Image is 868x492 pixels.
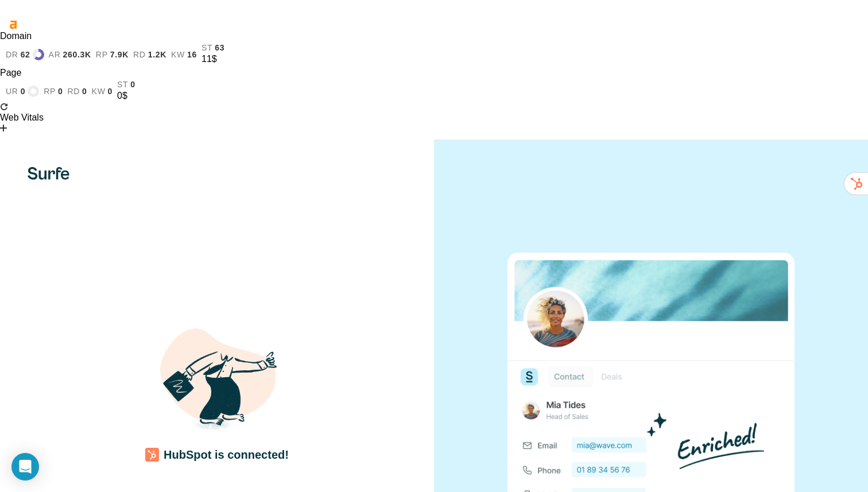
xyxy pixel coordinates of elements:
a: kw0 [92,87,113,96]
span: kw [171,50,185,59]
a: dr62 [6,49,44,60]
span: rp [96,50,108,59]
span: 0 [58,87,63,96]
span: st [201,43,212,52]
a: ar260.3K [49,50,91,59]
div: 0$ [117,89,135,103]
div: Open Intercom Messenger [11,453,39,481]
a: st63 [201,43,224,52]
a: rp7.9K [96,50,129,59]
span: 1.2K [148,50,166,59]
div: Domain Overview [44,68,103,75]
span: 260.3K [63,50,91,59]
div: Domain: [DOMAIN_NAME] [30,30,126,39]
span: 62 [21,50,30,59]
span: 0 [21,87,26,96]
div: 11$ [201,52,224,66]
img: website_grey.svg [18,30,28,39]
span: st [117,80,128,89]
a: rd0 [67,87,87,96]
span: dr [6,50,18,59]
span: 16 [187,50,197,59]
img: Surfe's logo [28,167,69,180]
img: Shaka Illustration [148,309,286,447]
h4: HubSpot is connected! [164,447,289,463]
img: tab_domain_overview_orange.svg [31,67,40,76]
span: 63 [215,43,224,52]
span: kw [92,87,106,96]
img: CRM Logo [145,448,159,462]
span: rd [133,50,146,59]
a: st0 [117,80,135,89]
span: 7.9K [110,50,129,59]
span: rp [44,87,56,96]
img: tab_keywords_by_traffic_grey.svg [114,67,123,76]
span: ar [49,50,61,59]
div: v 4.0.25 [32,18,56,28]
span: 0 [108,87,113,96]
span: ur [6,87,18,96]
div: Keywords by Traffic [127,68,193,75]
a: kw16 [171,50,197,59]
a: ur0 [6,86,39,97]
span: 0 [130,80,135,89]
a: rp0 [44,87,63,96]
img: logo_orange.svg [18,18,28,28]
a: rd1.2K [133,50,166,59]
span: 0 [82,87,87,96]
span: rd [67,87,80,96]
